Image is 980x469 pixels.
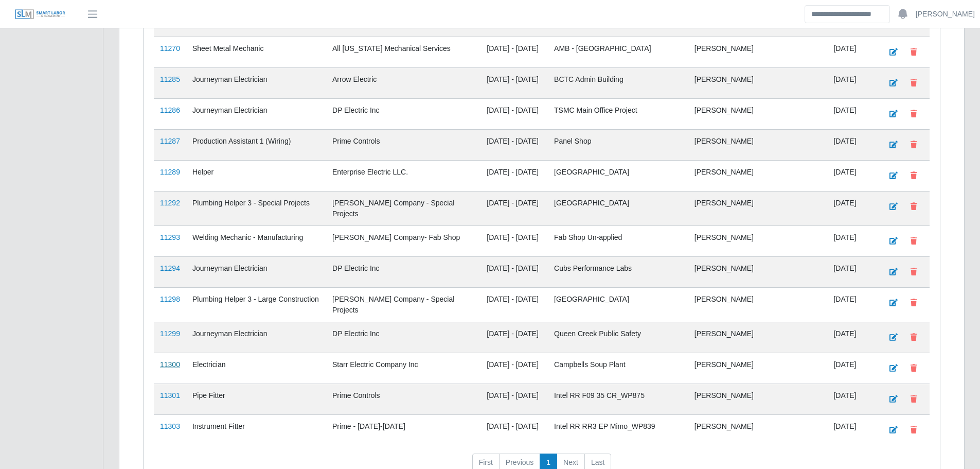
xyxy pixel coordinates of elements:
a: 11294 [160,264,180,272]
td: [DATE] - [DATE] [480,129,548,160]
a: [PERSON_NAME] [916,9,975,20]
td: [PERSON_NAME] [688,384,828,414]
td: [DATE] [827,353,877,384]
td: [GEOGRAPHIC_DATA] [548,160,688,191]
td: [DATE] [827,191,877,225]
a: 11301 [160,391,180,399]
td: [DATE] - [DATE] [480,287,548,322]
td: Electrician [186,353,326,384]
td: Prime - [DATE]-[DATE] [326,414,480,445]
a: 11286 [160,106,180,114]
td: Starr Electric Company Inc [326,353,480,384]
td: [PERSON_NAME] [688,353,828,384]
input: Search [805,5,890,23]
td: DP Electric Inc [326,322,480,353]
td: Journeyman Electrician [186,256,326,287]
a: 11285 [160,75,180,83]
td: [DATE] - [DATE] [480,353,548,384]
td: Panel Shop [548,129,688,160]
a: 11289 [160,168,180,176]
td: [PERSON_NAME] [688,37,828,67]
td: BCTC Admin Building [548,67,688,98]
td: [PERSON_NAME] Company- Fab Shop [326,225,480,256]
td: [DATE] - [DATE] [480,256,548,287]
td: Production Assistant 1 (Wiring) [186,129,326,160]
a: 11300 [160,360,180,369]
td: DP Electric Inc [326,256,480,287]
td: [DATE] - [DATE] [480,384,548,414]
td: [DATE] [827,384,877,414]
td: Sheet Metal Mechanic [186,37,326,67]
td: Intel RR RR3 EP Mimo_WP839 [548,414,688,445]
td: [DATE] - [DATE] [480,67,548,98]
td: [DATE] - [DATE] [480,191,548,225]
td: Enterprise Electric LLC. [326,160,480,191]
td: Instrument Fitter [186,414,326,445]
td: [DATE] [827,129,877,160]
td: Helper [186,160,326,191]
a: 11270 [160,44,180,53]
a: 11299 [160,329,180,338]
td: Fab Shop Un-applied [548,225,688,256]
td: [PERSON_NAME] Company - Special Projects [326,287,480,322]
td: All [US_STATE] Mechanical Services [326,37,480,67]
td: [DATE] [827,37,877,67]
td: Pipe Fitter [186,384,326,414]
a: 11298 [160,295,180,303]
td: Campbells Soup Plant [548,353,688,384]
td: [GEOGRAPHIC_DATA] [548,287,688,322]
td: [PERSON_NAME] [688,98,828,129]
td: [DATE] - [DATE] [480,322,548,353]
td: [PERSON_NAME] [688,414,828,445]
td: [PERSON_NAME] [688,322,828,353]
td: [DATE] - [DATE] [480,414,548,445]
td: [PERSON_NAME] [688,256,828,287]
a: 11287 [160,137,180,145]
td: Journeyman Electrician [186,98,326,129]
td: [PERSON_NAME] [688,191,828,225]
td: [DATE] - [DATE] [480,98,548,129]
td: Prime Controls [326,129,480,160]
td: Arrow Electric [326,67,480,98]
a: 11303 [160,422,180,430]
td: [PERSON_NAME] [688,225,828,256]
td: [DATE] [827,256,877,287]
td: [DATE] - [DATE] [480,225,548,256]
td: [DATE] [827,414,877,445]
td: AMB - [GEOGRAPHIC_DATA] [548,37,688,67]
td: TSMC Main Office Project [548,98,688,129]
td: [DATE] [827,160,877,191]
td: Plumbing Helper 3 - Large Construction [186,287,326,322]
td: Queen Creek Public Safety [548,322,688,353]
img: SLM Logo [14,9,66,20]
a: 11293 [160,233,180,241]
td: [PERSON_NAME] [688,160,828,191]
td: Welding Mechanic - Manufacturing [186,225,326,256]
td: Journeyman Electrician [186,67,326,98]
td: [PERSON_NAME] Company - Special Projects [326,191,480,225]
td: [DATE] - [DATE] [480,37,548,67]
a: 11292 [160,199,180,207]
td: [DATE] [827,287,877,322]
td: Intel RR F09 35 CR_WP875 [548,384,688,414]
td: [DATE] - [DATE] [480,160,548,191]
td: [DATE] [827,67,877,98]
td: [PERSON_NAME] [688,287,828,322]
td: [PERSON_NAME] [688,67,828,98]
td: Journeyman Electrician [186,322,326,353]
td: [GEOGRAPHIC_DATA] [548,191,688,225]
td: [DATE] [827,322,877,353]
td: Cubs Performance Labs [548,256,688,287]
td: [PERSON_NAME] [688,129,828,160]
td: Plumbing Helper 3 - Special Projects [186,191,326,225]
td: DP Electric Inc [326,98,480,129]
td: [DATE] [827,225,877,256]
td: Prime Controls [326,384,480,414]
td: [DATE] [827,98,877,129]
